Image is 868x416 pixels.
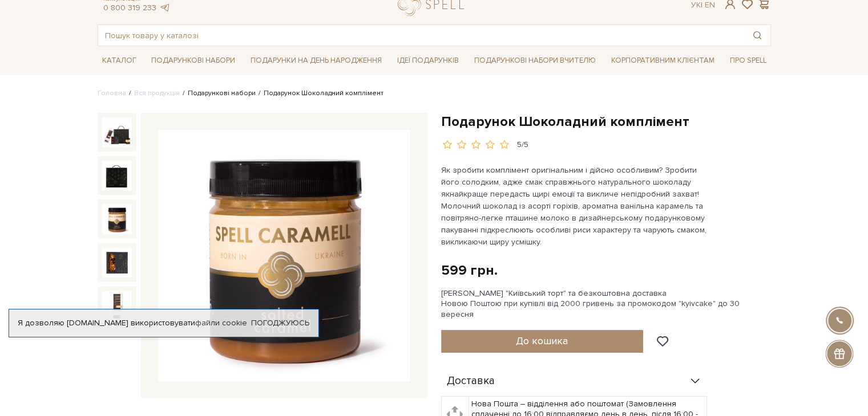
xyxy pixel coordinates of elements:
[98,89,126,97] a: Головна
[102,117,132,147] img: Подарунок Шоколадний комплімент
[102,248,132,278] img: Подарунок Шоколадний комплімент
[516,335,568,347] span: До кошика
[607,52,719,70] a: Корпоративним клієнтам
[441,288,771,320] div: [PERSON_NAME] "Київський торт" та безкоштовна доставка Новою Поштою при купівлі від 2000 гривень ...
[246,52,386,70] a: Подарунки на День народження
[195,318,247,328] a: файли cookie
[102,291,132,321] img: Подарунок Шоколадний комплімент
[188,89,256,97] a: Подарункові набори
[102,161,132,190] img: Подарунок Шоколадний комплімент
[447,376,495,386] span: Доставка
[256,88,383,99] li: Подарунок Шоколадний комплімент
[158,130,410,382] img: Подарунок Шоколадний комплімент
[725,52,770,70] a: Про Spell
[159,3,171,13] a: telegram
[9,318,318,328] div: Я дозволяю [DOMAIN_NAME] використовувати
[251,318,309,328] a: Погоджуюсь
[102,204,132,234] img: Подарунок Шоколадний комплімент
[441,330,644,353] button: До кошика
[98,25,744,46] input: Пошук товару у каталозі
[517,140,528,150] div: 5/5
[134,89,180,97] a: Вся продукція
[147,52,240,70] a: Подарункові набори
[98,52,141,70] a: Каталог
[393,52,463,70] a: Ідеї подарунків
[441,113,771,130] h1: Подарунок Шоколадний комплімент
[441,262,498,279] div: 599 грн.
[103,3,156,13] a: 0 800 319 233
[744,25,770,46] button: Пошук товару у каталозі
[441,164,709,248] p: Як зробити комплімент оригінальним і дійсно особливим? Зробити його солодким, адже смак справжньо...
[470,51,600,70] a: Подарункові набори Вчителю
